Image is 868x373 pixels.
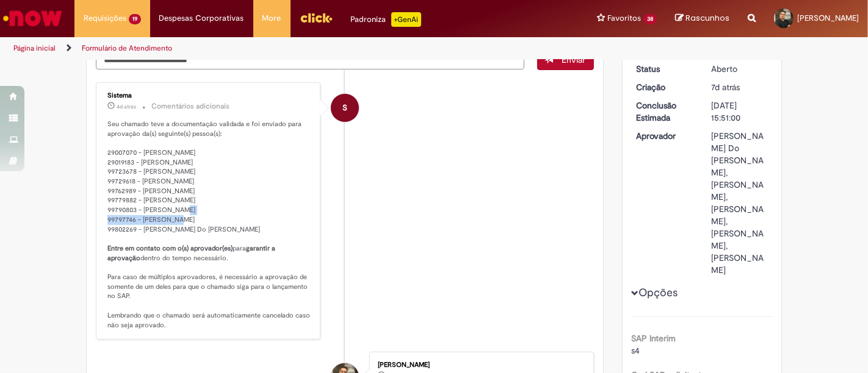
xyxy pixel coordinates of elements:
p: +GenAi [391,12,421,27]
dt: Criação [627,81,703,93]
dt: Conclusão Estimada [627,99,703,124]
div: 23/09/2025 16:50:56 [711,81,768,93]
span: Despesas Corporativas [159,12,244,24]
span: Requisições [84,12,126,24]
a: Rascunhos [675,13,729,24]
img: ServiceNow [1,6,64,30]
dt: Aprovador [627,130,703,142]
b: garantir a aprovação [107,244,277,263]
textarea: Digite sua mensagem aqui... [96,49,524,69]
ul: Trilhas de página [9,37,570,60]
span: Favoritos [607,12,641,24]
div: System [331,94,359,122]
div: Sistema [107,92,311,99]
b: Entre em contato com o(s) aprovador(es) [107,244,233,253]
span: 7d atrás [711,82,740,93]
time: 25/09/2025 19:37:56 [117,103,136,110]
div: [DATE] 15:51:00 [711,99,768,124]
span: S [342,93,347,123]
a: Formulário de Atendimento [82,43,172,53]
button: Enviar [537,49,594,70]
b: SAP Interim [632,333,676,344]
small: Comentários adicionais [151,101,230,112]
span: 19 [129,14,141,24]
div: Padroniza [351,12,421,27]
div: [PERSON_NAME] [378,361,581,369]
span: More [262,12,281,24]
time: 23/09/2025 16:50:56 [711,82,740,93]
span: [PERSON_NAME] [797,13,859,23]
span: 38 [643,14,657,24]
div: Aberto [711,63,768,75]
span: Enviar [562,54,586,65]
img: click_logo_yellow_360x200.png [300,9,333,27]
span: Rascunhos [685,12,729,24]
span: s4 [632,345,640,356]
p: Seu chamado teve a documentação validada e foi enviado para aprovação da(s) seguinte(s) pessoa(s)... [107,119,311,330]
a: Página inicial [13,43,56,53]
div: [PERSON_NAME] Do [PERSON_NAME], [PERSON_NAME], [PERSON_NAME], [PERSON_NAME], [PERSON_NAME] [711,130,768,276]
dt: Status [627,63,703,75]
span: 4d atrás [117,103,136,110]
